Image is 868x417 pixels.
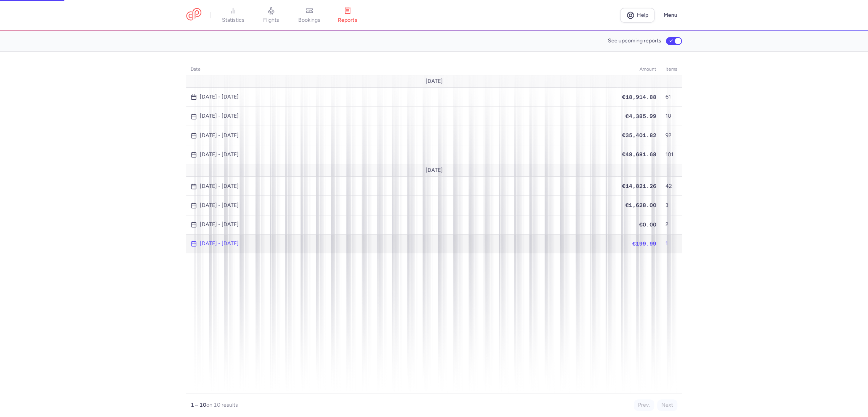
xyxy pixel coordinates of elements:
td: 2 [661,215,682,234]
th: amount [617,64,661,75]
time: [DATE] - [DATE] [200,241,239,247]
span: bookings [298,17,320,24]
td: 101 [661,145,682,164]
time: [DATE] - [DATE] [200,183,239,189]
strong: 1 – 10 [191,402,206,408]
span: €4,385.99 [625,113,656,119]
span: statistics [222,17,244,24]
a: statistics [214,7,252,24]
time: [DATE] - [DATE] [200,202,239,208]
span: €35,401.82 [622,132,656,138]
span: €0.00 [639,221,656,228]
button: Prev. [634,399,654,411]
span: flights [263,17,279,24]
a: flights [252,7,290,24]
span: €14,821.26 [622,183,656,189]
time: [DATE] - [DATE] [200,94,239,100]
time: [DATE] - [DATE] [200,133,239,139]
span: on 10 results [206,402,238,408]
td: 61 [661,87,682,107]
span: €48,681.68 [622,151,656,157]
time: [DATE] - [DATE] [200,221,239,228]
span: See upcoming reports [608,38,661,44]
td: 3 [661,196,682,215]
button: Menu [659,8,682,23]
a: Help [620,8,654,23]
span: [DATE] [426,167,443,173]
time: [DATE] - [DATE] [200,152,239,158]
time: [DATE] - [DATE] [200,113,239,119]
span: €199.99 [632,241,656,247]
td: 10 [661,107,682,126]
a: CitizenPlane red outlined logo [186,8,201,22]
span: [DATE] [426,78,443,84]
button: Next [657,399,677,411]
span: €1,628.00 [625,202,656,208]
span: reports [338,17,357,24]
th: items [661,64,682,75]
a: bookings [290,7,328,24]
th: date [186,64,617,75]
span: €18,914.88 [622,94,656,100]
span: Help [637,12,648,18]
a: reports [328,7,366,24]
td: 42 [661,177,682,196]
td: 1 [661,234,682,253]
td: 92 [661,126,682,145]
